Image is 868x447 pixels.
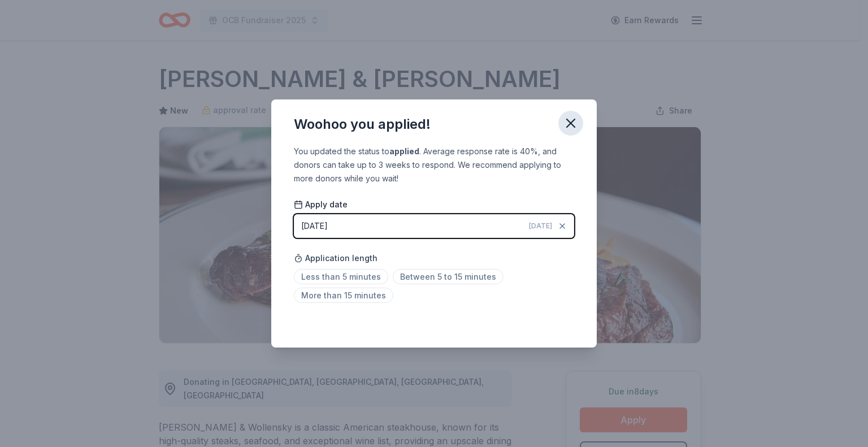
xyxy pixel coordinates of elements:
[294,199,348,210] span: Apply date
[301,219,328,233] div: [DATE]
[389,146,419,156] b: applied
[294,145,574,185] div: You updated the status to . Average response rate is 40%, and donors can take up to 3 weeks to re...
[529,222,552,231] span: [DATE]
[294,214,574,238] button: [DATE][DATE]
[294,115,431,133] div: Woohoo you applied!
[294,269,388,284] span: Less than 5 minutes
[294,251,377,265] span: Application length
[393,269,504,284] span: Between 5 to 15 minutes
[294,288,393,303] span: More than 15 minutes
